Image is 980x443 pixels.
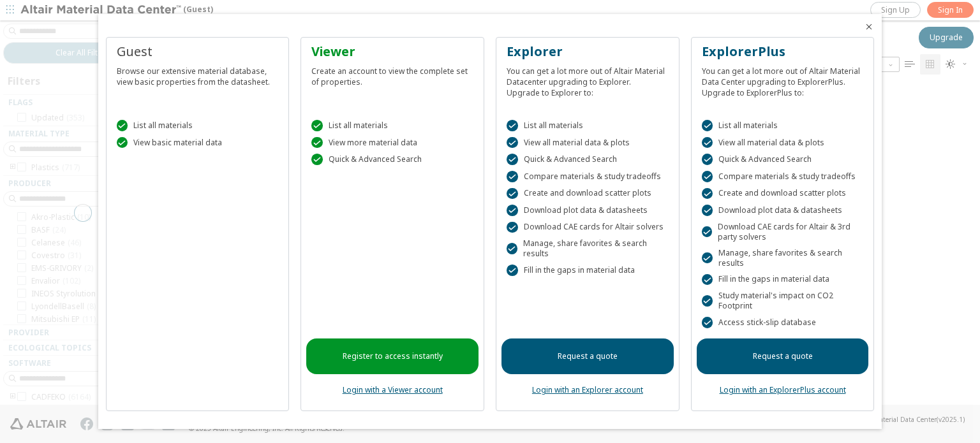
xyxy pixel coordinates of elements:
a: Login with an ExplorerPlus account [720,384,846,395]
a: Login with an Explorer account [532,384,643,395]
div: Compare materials & study tradeoffs [507,171,669,182]
a: Request a quote [697,338,869,374]
div:  [117,120,128,131]
div:  [311,154,323,165]
div: Viewer [311,43,473,61]
div:  [507,120,518,131]
div: Fill in the gaps in material data [702,274,864,286]
div: Study material's impact on CO2 Footprint [702,291,864,311]
div:  [117,137,128,149]
div: List all materials [702,120,864,131]
a: Request a quote [501,338,674,374]
div:  [702,274,713,286]
div: Manage, share favorites & search results [507,238,669,259]
div:  [507,188,518,200]
div:  [702,188,713,200]
div: ExplorerPlus [702,43,864,61]
div: List all materials [117,120,279,131]
div:  [702,120,713,131]
div:  [507,265,518,276]
div:  [702,295,713,307]
div: View all material data & plots [702,137,864,149]
div: View all material data & plots [507,137,669,149]
div:  [507,243,517,254]
div: Quick & Advanced Search [702,154,864,165]
div: Fill in the gaps in material data [507,265,669,276]
div: Create an account to view the complete set of properties. [311,61,473,87]
div: Explorer [507,43,669,61]
div: Access stick-slip database [702,317,864,328]
div: You can get a lot more out of Altair Material Data Center upgrading to ExplorerPlus. Upgrade to E... [702,61,864,98]
div: Create and download scatter plots [702,188,864,200]
div: View more material data [311,137,473,149]
div: Download CAE cards for Altair & 3rd party solvers [702,222,864,242]
div: List all materials [507,120,669,131]
div:  [702,317,713,328]
div:  [507,205,518,216]
div: Create and download scatter plots [507,188,669,200]
div:  [702,154,713,165]
div: Download plot data & datasheets [507,205,669,216]
a: Register to access instantly [306,338,479,374]
div: Guest [117,43,279,61]
div: Browse our extensive material database, view basic properties from the datasheet. [117,61,279,87]
div: Manage, share favorites & search results [702,248,864,268]
div: Download plot data & datasheets [702,205,864,216]
div: Quick & Advanced Search [507,154,669,165]
div: View basic material data [117,137,279,149]
div: You can get a lot more out of Altair Material Datacenter upgrading to Explorer. Upgrade to Explor... [507,61,669,98]
button: Close [864,22,874,32]
div:  [507,222,518,233]
div:  [311,137,323,149]
div:  [702,252,713,264]
div: Quick & Advanced Search [311,154,473,165]
div:  [311,120,323,131]
div:  [702,205,713,216]
div:  [702,137,713,149]
a: Login with a Viewer account [343,384,443,395]
div: Download CAE cards for Altair solvers [507,222,669,233]
div:  [507,171,518,182]
div: Compare materials & study tradeoffs [702,171,864,182]
div:  [702,226,712,238]
div:  [507,154,518,165]
div: List all materials [311,120,473,131]
div:  [702,171,713,182]
div:  [507,137,518,149]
